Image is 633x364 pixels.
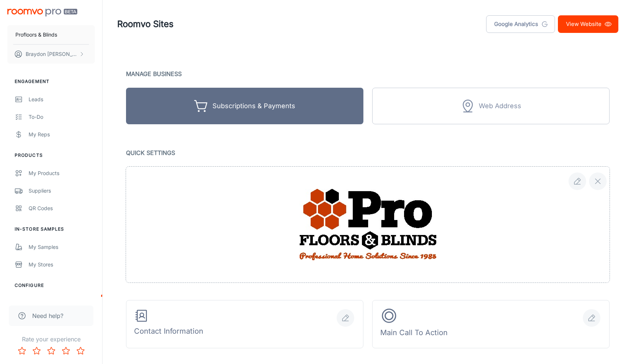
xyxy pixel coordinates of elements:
[6,335,96,344] p: Rate your experience
[29,187,95,195] div: Suppliers
[212,101,295,112] div: Subscriptions & Payments
[126,300,363,348] button: Contact Information
[380,307,448,341] div: Main Call To Action
[126,69,610,79] p: Manage Business
[44,344,59,358] button: Rate 3 star
[372,88,610,124] button: Web Address
[29,243,95,251] div: My Samples
[15,344,29,358] button: Rate 1 star
[29,169,95,177] div: My Products
[32,311,63,320] span: Need help?
[29,130,95,139] div: My Reps
[29,204,95,212] div: QR Codes
[26,50,77,58] p: Braydon [PERSON_NAME]
[486,15,555,33] a: Google Analytics tracking code can be added using the Custom Code feature on this page
[29,261,95,269] div: My Stores
[29,113,95,121] div: To-do
[15,31,57,39] p: Profloors & Blinds
[7,25,95,44] button: Profloors & Blinds
[558,15,618,33] a: View Website
[372,88,610,124] div: Unlock with subscription
[372,300,610,348] button: Main Call To Action
[300,189,436,260] img: file preview
[126,148,610,158] p: Quick Settings
[117,18,174,31] h1: Roomvo Sites
[479,101,521,112] div: Web Address
[7,9,77,16] img: Roomvo PRO Beta
[134,308,203,340] div: Contact Information
[7,45,95,64] button: Braydon [PERSON_NAME]
[73,344,88,358] button: Rate 5 star
[126,88,363,124] button: Subscriptions & Payments
[29,344,44,358] button: Rate 2 star
[59,344,73,358] button: Rate 4 star
[29,95,95,103] div: Leads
